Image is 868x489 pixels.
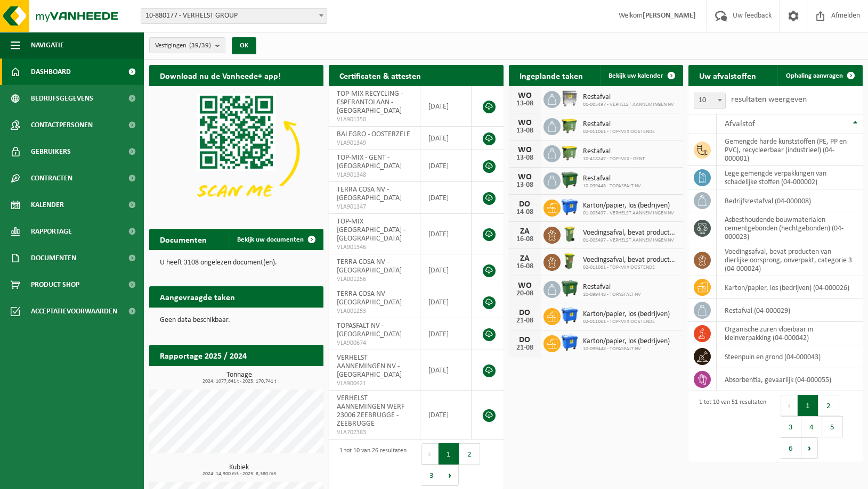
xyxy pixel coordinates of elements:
[337,379,412,388] span: VLA900421
[717,212,863,244] td: asbesthoudende bouwmaterialen cementgebonden (hechtgebonden) (04-000023)
[244,366,322,387] a: Bekijk rapportage
[149,86,323,217] img: Download de VHEPlus App
[229,229,322,250] a: Bekijk uw documenten
[514,236,536,243] div: 16-08
[561,279,579,297] img: WB-1100-HPE-GN-01
[514,200,536,209] div: DO
[514,336,536,344] div: DO
[149,229,217,250] h2: Documenten
[420,254,472,286] td: [DATE]
[337,243,412,252] span: VLA901346
[420,86,472,127] td: [DATE]
[514,227,536,236] div: ZA
[155,371,323,384] h3: Tonnage
[514,281,536,290] div: WO
[514,92,536,100] div: WO
[337,307,412,316] span: VLA001253
[31,165,72,192] span: Contracten
[514,317,536,325] div: 21-08
[149,37,225,53] button: Vestigingen(39/39)
[781,395,798,416] button: Previous
[583,256,678,264] span: Voedingsafval, bevat producten van dierlijke oorsprong, onverpakt, categorie 3
[561,334,579,352] img: WB-1100-HPE-BE-01
[717,244,863,276] td: voedingsafval, bevat producten van dierlijke oorsprong, onverpakt, categorie 3 (04-000024)
[31,271,79,298] span: Product Shop
[781,416,801,437] button: 3
[31,85,93,112] span: Bedrijfsgegevens
[781,437,801,459] button: 6
[337,171,412,179] span: VLA901348
[141,9,327,23] span: 10-880177 - VERHELST GROUP
[583,310,670,319] span: Karton/papier, los (bedrijven)
[798,395,818,416] button: 1
[561,89,579,107] img: WB-1100-GAL-GY-02
[583,175,641,183] span: Restafval
[514,309,536,317] div: DO
[583,147,645,156] span: Restafval
[561,171,579,189] img: WB-1100-HPE-GN-01
[420,127,472,150] td: [DATE]
[583,156,645,162] span: 10-418247 - TOP-MIX - GENT
[801,416,822,437] button: 4
[514,173,536,181] div: WO
[337,186,402,202] span: TERRA COSA NV - [GEOGRAPHIC_DATA]
[31,32,64,59] span: Navigatie
[583,319,670,325] span: 02-011061 - TOP-MIX OOSTENDE
[514,344,536,352] div: 21-08
[155,464,323,477] h3: Kubiek
[337,90,403,115] span: TOP-MIX RECYCLING - ESPERANTOLAAN - [GEOGRAPHIC_DATA]
[717,276,863,299] td: karton/papier, los (bedrijven) (04-000026)
[334,442,407,487] div: 1 tot 10 van 26 resultaten
[232,37,256,54] button: OK
[583,102,674,108] span: 01-005497 - VERHELST AANNEMINGEN NV
[337,139,412,147] span: VLA901349
[31,112,93,138] span: Contactpersonen
[694,394,766,460] div: 1 tot 10 van 51 resultaten
[337,394,404,428] span: VERHELST AANNEMINGEN WERF 23006 ZEEBRUGGE - ZEEBRUGGE
[421,465,442,486] button: 3
[583,120,655,129] span: Restafval
[583,237,678,244] span: 01-005497 - VERHELST AANNEMINGEN NV
[822,416,843,437] button: 5
[514,209,536,216] div: 14-08
[31,298,117,325] span: Acceptatievoorwaarden
[31,245,76,271] span: Documenten
[561,306,579,325] img: WB-1100-HPE-BE-01
[561,144,579,162] img: WB-1100-HPE-GN-50
[509,65,594,86] h2: Ingeplande taken
[420,350,472,391] td: [DATE]
[337,203,412,211] span: VLA901347
[583,283,641,292] span: Restafval
[189,42,211,49] count: (39/39)
[514,263,536,270] div: 16-08
[583,210,674,217] span: 01-005497 - VERHELST AANNEMINGEN NV
[337,290,402,306] span: TERRA COSA NV - [GEOGRAPHIC_DATA]
[337,322,402,338] span: TOPASFALT NV - [GEOGRAPHIC_DATA]
[561,198,579,216] img: WB-1100-HPE-BE-01
[717,299,863,322] td: restafval (04-000029)
[561,252,579,270] img: WB-0060-HPE-GN-50
[420,214,472,254] td: [DATE]
[583,264,678,271] span: 02-011061 - TOP-MIX OOSTENDE
[514,181,536,189] div: 13-08
[583,202,674,210] span: Karton/papier, los (bedrijven)
[420,391,472,440] td: [DATE]
[155,471,323,477] span: 2024: 14,900 m3 - 2025: 8,380 m3
[329,65,432,86] h2: Certificaten & attesten
[583,292,641,298] span: 10-099448 - TOPASFALT NV
[561,225,579,243] img: WB-0140-HPE-GN-50
[141,8,327,24] span: 10-880177 - VERHELST GROUP
[31,59,71,85] span: Dashboard
[337,115,412,124] span: VLA901350
[442,465,459,486] button: Next
[609,72,663,79] span: Bekijk uw kalender
[237,236,304,243] span: Bekijk uw documenten
[337,130,410,138] span: BALEGRO - OOSTERZELE
[420,318,472,350] td: [DATE]
[583,93,674,102] span: Restafval
[155,379,323,384] span: 2024: 1077,641 t - 2025: 170,741 t
[459,443,480,465] button: 2
[583,337,670,346] span: Karton/papier, los (bedrijven)
[149,345,257,366] h2: Rapportage 2025 / 2024
[818,395,839,416] button: 2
